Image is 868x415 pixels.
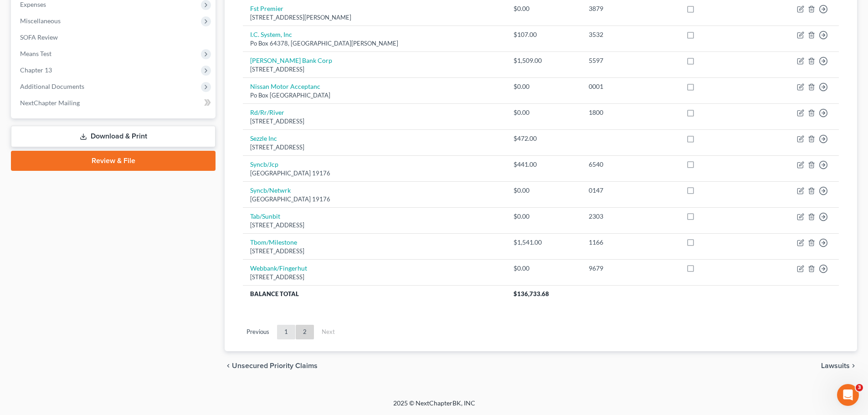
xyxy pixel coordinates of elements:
[250,13,499,22] div: [STREET_ADDRESS][PERSON_NAME]
[589,4,672,13] div: 3879
[514,108,574,117] div: $0.00
[250,91,499,100] div: Po Box [GEOGRAPHIC_DATA]
[850,362,857,369] i: chevron_right
[250,56,332,64] a: [PERSON_NAME] Bank Corp
[514,134,574,143] div: $472.00
[250,247,499,256] div: [STREET_ADDRESS]
[250,5,283,12] a: Fst Premier
[250,108,284,116] a: Rd/Rr/River
[250,31,292,38] a: I.C. System, Inc
[20,66,52,74] span: Chapter 13
[232,362,318,369] span: Unsecured Priority Claims
[250,82,320,90] a: Nissan Motor Acceptanc
[20,0,46,8] span: Expenses
[20,17,61,25] span: Miscellaneous
[20,82,84,90] span: Additional Documents
[589,212,672,221] div: 2303
[589,264,672,273] div: 9679
[277,325,295,339] a: 1
[514,82,574,91] div: $0.00
[514,56,574,65] div: $1,509.00
[514,160,574,169] div: $441.00
[856,384,863,391] span: 3
[821,362,857,369] button: Lawsuits chevron_right
[589,30,672,39] div: 3532
[20,33,58,41] span: SOFA Review
[175,399,694,415] div: 2025 © NextChapterBK, INC
[250,195,499,204] div: [GEOGRAPHIC_DATA] 19176
[20,99,80,107] span: NextChapter Mailing
[11,151,216,171] a: Review & File
[225,362,232,369] i: chevron_left
[250,186,291,194] a: Syncb/Netwrk
[250,212,280,220] a: Tab/Sunbit
[821,362,850,369] span: Lawsuits
[514,30,574,39] div: $107.00
[11,126,216,147] a: Download & Print
[514,186,574,195] div: $0.00
[250,160,278,168] a: Syncb/Jcp
[589,108,672,117] div: 1800
[514,290,549,297] span: $136,733.68
[250,65,499,74] div: [STREET_ADDRESS]
[589,160,672,169] div: 6540
[243,285,506,302] th: Balance Total
[250,221,499,230] div: [STREET_ADDRESS]
[250,169,499,178] div: [GEOGRAPHIC_DATA] 19176
[250,143,499,152] div: [STREET_ADDRESS]
[296,325,314,339] a: 2
[225,362,318,369] button: chevron_left Unsecured Priority Claims
[250,238,297,246] a: Tbom/Milestone
[837,384,859,406] iframe: Intercom live chat
[13,29,216,46] a: SOFA Review
[514,264,574,273] div: $0.00
[589,82,672,91] div: 0001
[250,39,499,48] div: Po Box 64378, [GEOGRAPHIC_DATA][PERSON_NAME]
[514,238,574,247] div: $1,541.00
[589,56,672,65] div: 5597
[20,50,51,57] span: Means Test
[250,273,499,282] div: [STREET_ADDRESS]
[239,325,277,339] a: Previous
[250,117,499,126] div: [STREET_ADDRESS]
[250,264,307,272] a: Webbank/Fingerhut
[589,186,672,195] div: 0147
[514,212,574,221] div: $0.00
[13,95,216,111] a: NextChapter Mailing
[514,4,574,13] div: $0.00
[250,134,277,142] a: Sezzle Inc
[589,238,672,247] div: 1166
